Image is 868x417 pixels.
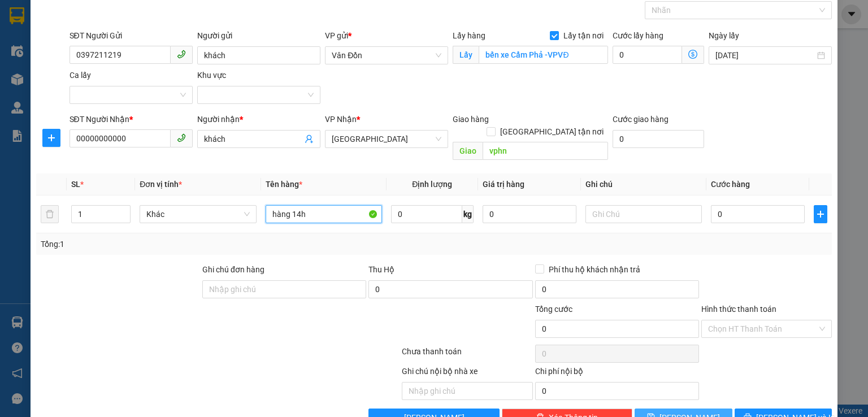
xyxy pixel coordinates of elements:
[453,46,479,64] span: Lấy
[146,206,249,223] span: Khác
[177,133,186,142] span: phone
[202,280,366,298] input: Ghi chú đơn hàng
[402,382,532,400] input: Nhập ghi chú
[197,29,320,42] div: Người gửi
[266,205,382,223] input: VD: Bàn, Ghế
[332,47,441,64] span: Vân Đồn
[688,50,697,59] span: dollar-circle
[197,69,320,81] div: Khu vực
[41,205,59,223] button: delete
[412,180,452,189] span: Định lượng
[305,134,314,144] span: user-add
[453,142,483,160] span: Giao
[266,180,302,189] span: Tên hàng
[462,205,474,223] span: kg
[479,46,608,64] input: Lấy tận nơi
[197,113,320,125] div: Người nhận
[535,305,572,314] span: Tổng cước
[544,263,645,276] span: Phí thu hộ khách nhận trả
[70,71,91,80] label: Ca lấy
[202,265,264,274] label: Ghi chú đơn hàng
[42,129,60,147] button: plus
[325,115,357,124] span: VP Nhận
[368,265,394,274] span: Thu Hộ
[581,173,706,196] th: Ghi chú
[483,180,524,189] span: Giá trị hàng
[711,180,750,189] span: Cước hàng
[140,180,182,189] span: Đơn vị tính
[177,50,186,59] span: phone
[715,49,815,62] input: Ngày lấy
[613,115,669,124] label: Cước giao hàng
[332,131,441,147] span: Hà Nội
[814,205,827,223] button: plus
[70,113,193,125] div: SĐT Người Nhận
[483,205,576,223] input: 0
[402,365,532,382] div: Ghi chú nội bộ nhà xe
[559,29,608,42] span: Lấy tận nơi
[496,125,608,138] span: [GEOGRAPHIC_DATA] tận nơi
[401,345,533,365] div: Chưa thanh toán
[814,210,827,219] span: plus
[585,205,702,223] input: Ghi Chú
[71,180,80,189] span: SL
[43,133,60,142] span: plus
[325,29,448,42] div: VP gửi
[613,31,663,40] label: Cước lấy hàng
[701,305,776,314] label: Hình thức thanh toán
[709,31,739,40] label: Ngày lấy
[453,115,489,124] span: Giao hàng
[70,29,193,42] div: SĐT Người Gửi
[483,142,608,160] input: Dọc đường
[453,31,485,40] span: Lấy hàng
[535,365,699,382] div: Chi phí nội bộ
[41,238,336,250] div: Tổng: 1
[613,46,682,64] input: Cước lấy hàng
[613,130,704,148] input: Cước giao hàng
